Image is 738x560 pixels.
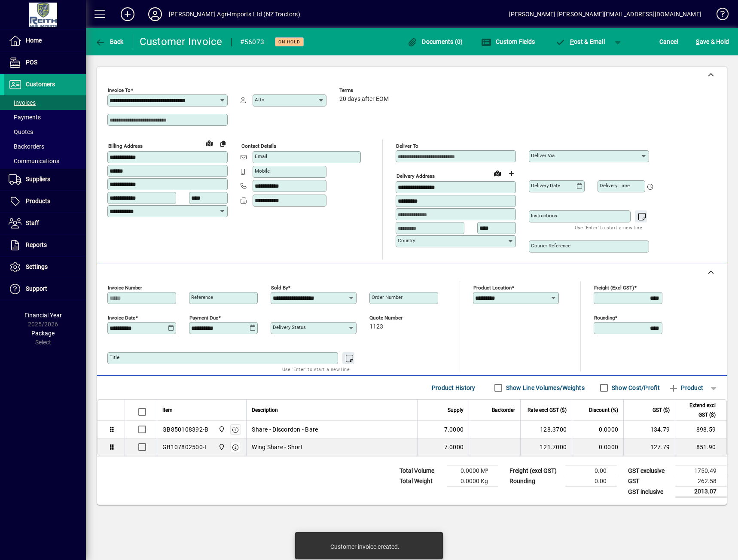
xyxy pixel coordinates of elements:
span: ave & Hold [696,35,729,49]
span: Wing Share - Short [252,443,303,451]
mat-label: Sold by [271,285,288,291]
label: Show Line Volumes/Weights [504,383,585,392]
span: Item [162,405,173,415]
span: Financial Year [24,312,62,319]
td: 134.79 [623,421,675,438]
label: Show Cost/Profit [610,383,660,392]
span: Communications [9,158,59,164]
div: [PERSON_NAME] [PERSON_NAME][EMAIL_ADDRESS][DOMAIN_NAME] [509,7,701,21]
button: Choose address [504,167,518,180]
div: [PERSON_NAME] Agri-Imports Ltd (NZ Tractors) [169,7,300,21]
a: Support [4,278,86,300]
td: GST [624,476,675,487]
mat-label: Payment due [189,315,218,321]
button: Documents (0) [405,34,465,49]
span: Payments [9,114,41,121]
button: Add [114,6,141,22]
mat-label: Instructions [531,213,557,219]
span: S [696,38,699,45]
mat-label: Rounding [594,315,615,321]
span: Backorders [9,143,44,150]
div: GB107802500-I [162,443,206,451]
a: Knowledge Base [710,2,727,30]
button: Copy to Delivery address [216,137,230,150]
span: Ashburton [216,442,226,452]
a: Staff [4,213,86,234]
button: Product History [428,380,479,396]
td: GST inclusive [624,487,675,497]
td: 262.58 [675,476,727,487]
td: 1750.49 [675,466,727,476]
mat-label: Deliver via [531,152,555,158]
span: Package [31,330,55,337]
a: Settings [4,256,86,278]
a: POS [4,52,86,73]
span: Share - Discordon - Bare [252,425,318,434]
span: 7.0000 [444,443,464,451]
span: ost & Email [555,38,605,45]
span: Terms [339,88,391,93]
mat-label: Invoice number [108,285,142,291]
span: Customers [26,81,55,88]
td: Freight (excl GST) [505,466,565,476]
span: Backorder [492,405,515,415]
mat-label: Delivery time [600,183,630,189]
mat-label: Reference [191,294,213,300]
span: Rate excl GST ($) [528,405,567,415]
span: Supply [448,405,464,415]
span: Home [26,37,42,44]
span: 20 days after EOM [339,96,389,103]
a: Reports [4,234,86,256]
span: Staff [26,219,39,226]
td: 0.00 [565,466,617,476]
div: Customer invoice created. [330,542,399,551]
span: Invoices [9,99,36,106]
span: Discount (%) [589,405,618,415]
a: Payments [4,110,86,125]
button: Custom Fields [479,34,537,49]
td: 0.0000 [572,438,623,456]
a: Backorders [4,139,86,154]
span: Quote number [369,315,421,321]
td: 0.0000 [572,421,623,438]
a: Quotes [4,125,86,139]
td: 127.79 [623,438,675,456]
mat-label: Delivery status [273,324,306,330]
span: On hold [278,39,300,45]
mat-label: Order number [372,294,403,300]
button: Product [664,380,708,396]
td: Total Volume [395,466,447,476]
div: #56073 [240,35,265,49]
button: Cancel [657,34,680,49]
mat-label: Delivery date [531,183,560,189]
button: Profile [141,6,169,22]
div: GB850108392-B [162,425,208,434]
div: Customer Invoice [140,35,223,49]
mat-hint: Use 'Enter' to start a new line [282,364,350,374]
span: POS [26,59,37,66]
a: Home [4,30,86,52]
span: Support [26,285,47,292]
span: Ashburton [216,425,226,434]
span: Description [252,405,278,415]
mat-label: Freight (excl GST) [594,285,634,291]
span: Products [26,198,50,204]
span: 1123 [369,323,383,330]
span: Extend excl GST ($) [680,401,716,420]
span: Custom Fields [481,38,535,45]
button: Post & Email [551,34,609,49]
td: GST exclusive [624,466,675,476]
a: Communications [4,154,86,168]
span: Product History [432,381,476,395]
mat-label: Product location [473,285,512,291]
a: Suppliers [4,169,86,190]
td: Rounding [505,476,565,487]
td: 0.00 [565,476,617,487]
td: 0.0000 Kg [447,476,498,487]
app-page-header-button: Back [86,34,133,49]
td: 851.90 [675,438,726,456]
span: GST ($) [653,405,670,415]
mat-label: Country [398,237,415,243]
span: Documents (0) [407,38,463,45]
mat-label: Deliver To [396,143,418,149]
